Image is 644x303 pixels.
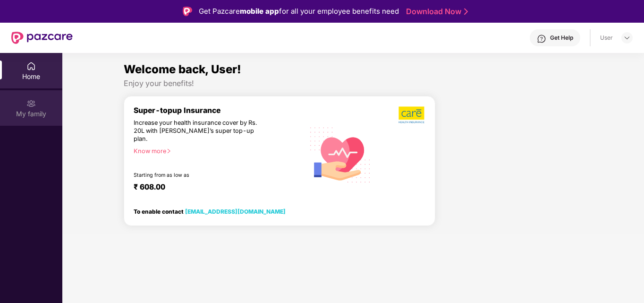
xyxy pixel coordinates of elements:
span: right [166,148,171,154]
img: svg+xml;base64,PHN2ZyB3aWR0aD0iMjAiIGhlaWdodD0iMjAiIHZpZXdCb3g9IjAgMCAyMCAyMCIgZmlsbD0ibm9uZSIgeG... [26,99,36,108]
div: Increase your health insurance cover by Rs. 20L with [PERSON_NAME]’s super top-up plan. [134,119,263,143]
div: To enable contact [134,208,286,215]
div: Get Help [550,34,573,42]
img: svg+xml;base64,PHN2ZyBpZD0iSGVscC0zMngzMiIgeG1sbnM9Imh0dHA6Ly93d3cudzMub3JnLzIwMDAvc3ZnIiB3aWR0aD... [537,34,546,43]
img: b5dec4f62d2307b9de63beb79f102df3.png [398,106,425,124]
img: New Pazcare Logo [11,32,73,44]
div: Know more [134,147,298,154]
img: svg+xml;base64,PHN2ZyBpZD0iRHJvcGRvd24tMzJ4MzIiIHhtbG5zPSJodHRwOi8vd3d3LnczLm9yZy8yMDAwL3N2ZyIgd2... [623,34,631,42]
span: Welcome back, User! [124,62,241,76]
div: ₹ 608.00 [134,182,295,194]
img: Logo [183,7,192,16]
div: User [600,34,613,42]
div: Enjoy your benefits! [124,78,583,88]
strong: mobile app [240,7,279,16]
div: Super-topup Insurance [134,106,304,115]
img: svg+xml;base64,PHN2ZyBpZD0iSG9tZSIgeG1sbnM9Imh0dHA6Ly93d3cudzMub3JnLzIwMDAvc3ZnIiB3aWR0aD0iMjAiIG... [26,61,36,71]
a: [EMAIL_ADDRESS][DOMAIN_NAME] [185,208,286,215]
a: Download Now [406,7,465,17]
div: Get Pazcare for all your employee benefits need [199,6,399,17]
img: svg+xml;base64,PHN2ZyB4bWxucz0iaHR0cDovL3d3dy53My5vcmcvMjAwMC9zdmciIHhtbG5zOnhsaW5rPSJodHRwOi8vd3... [304,117,377,191]
img: Stroke [464,7,468,17]
div: Starting from as low as [134,172,264,179]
